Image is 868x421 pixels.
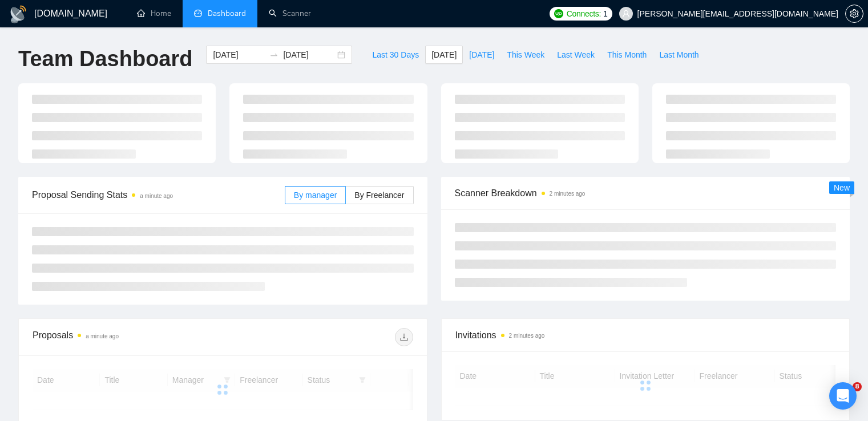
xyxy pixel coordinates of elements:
[507,48,544,61] span: This Week
[137,9,171,18] a: homeHome
[659,48,699,61] span: Last Month
[834,183,850,192] span: New
[845,9,863,18] a: setting
[653,46,705,64] button: Last Month
[213,48,265,61] input: Start date
[607,48,647,61] span: This Month
[9,5,27,23] img: logo
[500,46,551,64] button: This Week
[622,10,630,18] span: user
[366,46,425,64] button: Last 30 Days
[455,328,836,342] span: Invitations
[845,5,863,23] button: setting
[509,333,545,339] time: 2 minutes ago
[829,382,857,410] div: Open Intercom Messenger
[853,382,862,391] span: 8
[557,48,595,61] span: Last Week
[208,9,246,18] span: Dashboard
[269,50,278,59] span: swap-right
[601,46,653,64] button: This Month
[425,46,463,64] button: [DATE]
[86,333,119,339] time: a minute ago
[294,191,337,200] span: By manager
[372,48,419,61] span: Last 30 Days
[18,46,192,72] h1: Team Dashboard
[283,48,335,61] input: End date
[431,48,457,61] span: [DATE]
[33,328,223,346] div: Proposals
[550,191,586,197] time: 2 minutes ago
[463,46,500,64] button: [DATE]
[554,9,563,18] img: upwork-logo.png
[194,9,202,17] span: dashboard
[455,186,837,200] span: Scanner Breakdown
[469,48,494,61] span: [DATE]
[567,7,601,20] span: Connects:
[354,191,404,200] span: By Freelancer
[32,188,285,202] span: Proposal Sending Stats
[140,193,173,199] time: a minute ago
[603,7,608,20] span: 1
[269,9,311,18] a: searchScanner
[269,50,278,59] span: to
[846,9,863,18] span: setting
[551,46,601,64] button: Last Week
